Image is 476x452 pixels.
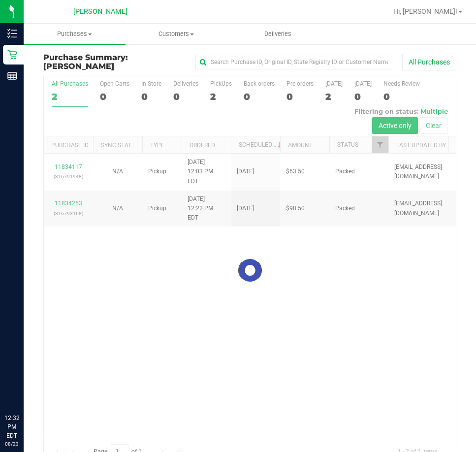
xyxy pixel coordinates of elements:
span: Deliveries [251,30,305,38]
span: [PERSON_NAME] [73,7,127,16]
p: 08/23 [4,440,19,448]
inline-svg: Reports [7,71,17,81]
input: Search Purchase ID, Original ID, State Registry ID or Customer Name... [195,55,392,69]
button: All Purchases [402,54,456,70]
a: Purchases [24,24,126,44]
p: 12:32 PM EDT [4,414,19,440]
span: Purchases [24,30,126,38]
inline-svg: Inventory [7,29,17,38]
a: Deliveries [227,24,329,44]
span: [PERSON_NAME] [43,62,114,71]
h3: Purchase Summary: [43,53,181,70]
span: Hi, [PERSON_NAME]! [393,7,457,15]
inline-svg: Retail [7,50,17,60]
iframe: Resource center [10,373,39,403]
span: Customers [126,30,227,38]
a: Customers [126,24,227,44]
